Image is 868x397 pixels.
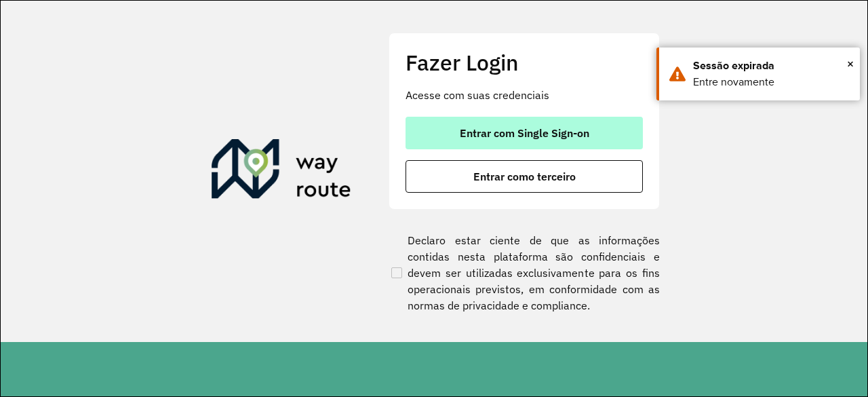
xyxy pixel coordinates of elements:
[406,50,643,75] h2: Fazer Login
[693,74,850,90] div: Entre novamente
[693,58,850,74] div: Sessão expirada
[389,232,660,314] label: Declaro estar ciente de que as informações contidas nesta plataforma são confidenciais e devem se...
[473,171,576,182] span: Entrar como terceiro
[847,54,854,74] span: ×
[212,139,351,204] img: Roteirizador AmbevTech
[847,54,854,74] button: Close
[406,117,643,149] button: button
[460,128,589,138] span: Entrar com Single Sign-on
[406,160,643,193] button: button
[406,87,643,103] p: Acesse com suas credenciais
